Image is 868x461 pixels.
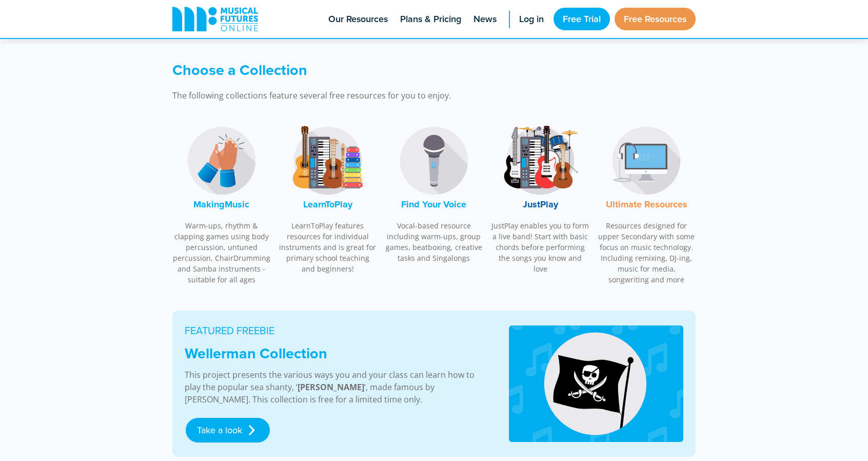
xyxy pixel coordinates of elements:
[193,198,249,211] font: MakingMusic
[183,122,260,199] img: MakingMusic Logo
[172,220,271,285] p: Warm-ups, rhythm & clapping games using body percussion, untuned percussion, ChairDrumming and Sa...
[502,122,579,199] img: JustPlay Logo
[172,89,573,102] p: The following collections feature several free resources for you to enjoy.
[385,220,483,263] p: Vocal-based resource including warm-ups, group games, beatboxing, creative tasks and Singalongs
[597,117,696,291] a: Music Technology LogoUltimate Resources Resources designed for upper Secondary with some focus on...
[401,198,466,211] font: Find Your Voice
[298,381,364,393] strong: [PERSON_NAME]
[289,122,366,199] img: LearnToPlay Logo
[328,12,388,26] span: Our Resources
[172,61,573,79] h3: Choose a Collection
[554,8,610,30] a: Free Trial
[279,117,377,280] a: LearnToPlay LogoLearnToPlay LearnToPlay features resources for individual instruments and is grea...
[608,122,685,199] img: Music Technology Logo
[303,198,352,211] font: LearnToPlay
[523,198,558,211] font: JustPlay
[185,323,484,338] p: FEATURED FREEBIE
[185,342,327,364] strong: Wellerman Collection
[385,117,483,269] a: Find Your Voice LogoFind Your Voice Vocal-based resource including warm-ups, group games, beatbox...
[615,8,696,30] a: Free Resources
[186,418,270,443] a: Take a look
[396,122,472,199] img: Find Your Voice Logo
[185,369,484,406] p: This project presents the various ways you and your class can learn how to play the popular sea s...
[491,220,589,274] p: JustPlay enables you to form a live band! Start with basic chords before performing the songs you...
[474,12,497,26] span: News
[279,220,377,274] p: LearnToPlay features resources for individual instruments and is great for primary school teachin...
[519,12,544,26] span: Log in
[606,198,687,211] font: Ultimate Resources
[400,12,461,26] span: Plans & Pricing
[597,220,696,285] p: Resources designed for upper Secondary with some focus on music technology. Including remixing, D...
[491,117,589,280] a: JustPlay LogoJustPlay JustPlay enables you to form a live band! Start with basic chords before pe...
[172,117,271,291] a: MakingMusic LogoMakingMusic Warm-ups, rhythm & clapping games using body percussion, untuned perc...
